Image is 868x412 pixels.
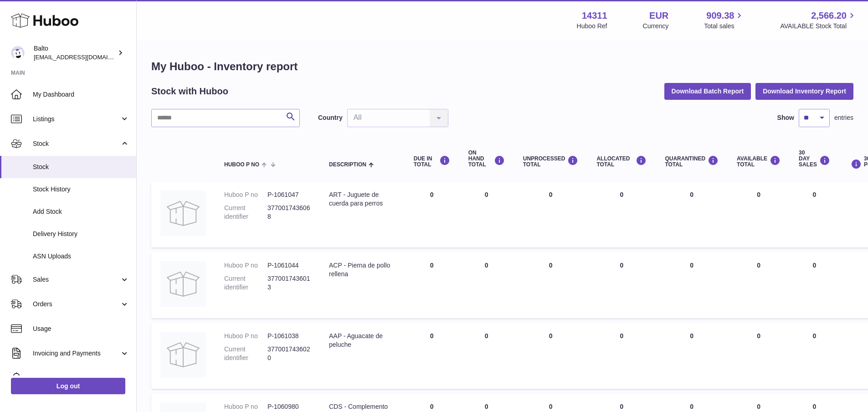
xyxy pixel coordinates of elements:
[459,181,514,247] td: 0
[34,44,116,62] div: Balto
[587,323,656,389] td: 0
[582,10,607,22] strong: 14311
[224,261,267,270] dt: Huboo P no
[777,113,794,122] label: Show
[690,332,693,340] span: 0
[649,10,668,22] strong: EUR
[33,163,129,171] span: Stock
[329,162,366,168] span: Description
[33,324,129,333] span: Usage
[514,323,588,389] td: 0
[728,252,790,318] td: 0
[33,374,129,382] span: Cases
[224,402,267,411] dt: Huboo P no
[780,10,857,31] a: 2,566.20 AVAILABLE Stock Total
[405,323,459,389] td: 0
[704,10,745,31] a: 909.38 Total sales
[514,181,588,247] td: 0
[33,230,129,238] span: Delivery History
[33,300,120,309] span: Orders
[267,345,311,362] dd: 3770017436020
[405,181,459,247] td: 0
[728,181,790,247] td: 0
[780,22,857,31] span: AVAILABLE Stock Total
[318,113,343,122] label: Country
[11,378,125,394] a: Log out
[224,345,267,362] dt: Current identifier
[664,83,751,99] button: Download Batch Report
[790,252,839,318] td: 0
[577,22,607,31] div: Huboo Ref
[665,155,719,168] div: QUARANTINED Total
[414,155,450,168] div: DUE IN TOTAL
[514,252,588,318] td: 0
[267,204,311,221] dd: 3770017436068
[690,403,693,410] span: 0
[34,53,134,61] span: [EMAIL_ADDRESS][DOMAIN_NAME]
[224,332,267,340] dt: Huboo P no
[33,275,120,284] span: Sales
[160,261,206,307] img: product image
[11,46,25,60] img: ops@balto.fr
[267,332,311,340] dd: P-1061038
[790,323,839,389] td: 0
[267,191,311,199] dd: P-1061047
[329,191,395,208] div: ART - Juguete de cuerda para perros
[267,274,311,292] dd: 3770017436013
[151,59,853,74] h1: My Huboo - Inventory report
[160,191,206,236] img: product image
[33,252,129,261] span: ASN Uploads
[33,349,120,358] span: Invoicing and Payments
[33,90,129,99] span: My Dashboard
[405,252,459,318] td: 0
[690,191,693,198] span: 0
[468,150,505,168] div: ON HAND Total
[523,155,579,168] div: UNPROCESSED Total
[737,155,781,168] div: AVAILABLE Total
[596,155,647,168] div: ALLOCATED Total
[33,115,120,124] span: Listings
[728,323,790,389] td: 0
[790,181,839,247] td: 0
[160,332,206,377] img: product image
[329,261,395,278] div: ACP - Pierna de pollo rellena
[834,113,853,122] span: entries
[755,83,853,99] button: Download Inventory Report
[224,204,267,221] dt: Current identifier
[151,85,228,98] h2: Stock with Huboo
[33,185,129,194] span: Stock History
[329,332,395,349] div: AAP - Aguacate de peluche
[224,274,267,292] dt: Current identifier
[704,22,745,31] span: Total sales
[459,323,514,389] td: 0
[690,262,693,269] span: 0
[33,207,129,216] span: Add Stock
[33,139,120,148] span: Stock
[587,181,656,247] td: 0
[643,22,669,31] div: Currency
[224,191,267,199] dt: Huboo P no
[224,162,259,168] span: Huboo P no
[706,10,734,22] span: 909.38
[459,252,514,318] td: 0
[799,150,830,168] div: 30 DAY SALES
[267,402,311,411] dd: P-1060980
[267,261,311,270] dd: P-1061044
[587,252,656,318] td: 0
[811,10,847,22] span: 2,566.20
